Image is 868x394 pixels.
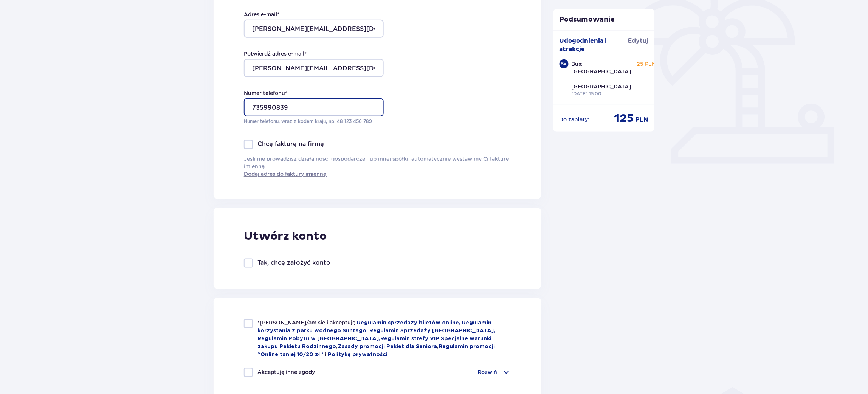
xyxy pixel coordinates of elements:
p: Tak, chcę założyć konto [257,259,330,267]
a: Edytuj [628,37,648,45]
label: Potwierdź adres e-mail * [244,50,307,57]
p: Utwórz konto [244,229,327,244]
a: Dodaj adres do faktury imiennej [244,170,328,178]
p: Bus: [GEOGRAPHIC_DATA] - [GEOGRAPHIC_DATA] [572,60,631,90]
a: Regulamin Sprzedaży [GEOGRAPHIC_DATA], [369,329,495,334]
input: Numer telefonu [244,98,384,116]
p: Rozwiń [478,369,498,376]
p: PLN [636,116,648,124]
a: Zasady promocji Pakiet dla Seniora [338,344,437,350]
label: Numer telefonu * [244,89,287,97]
div: 5 x [560,59,569,68]
p: [DATE] 15:00 [572,90,602,97]
p: 25 PLN [637,60,656,68]
a: Politykę prywatności [328,352,387,358]
span: i [325,352,328,358]
p: 125 [614,111,634,126]
p: Do zapłaty : [560,116,590,123]
input: Potwierdź adres e-mail [244,59,384,77]
a: Regulamin strefy VIP [380,337,439,342]
p: Podsumowanie [553,15,655,24]
p: Udogodnienia i atrakcje [560,37,629,53]
a: Regulamin Pobytu w [GEOGRAPHIC_DATA], [257,337,380,342]
p: Jeśli nie prowadzisz działalności gospodarczej lub innej spółki, automatycznie wystawimy Ci faktu... [244,155,511,178]
input: Adres e-mail [244,20,384,38]
a: Regulamin sprzedaży biletów online, [357,321,462,326]
label: Adres e-mail * [244,11,279,18]
p: Akceptuję inne zgody [257,369,315,376]
p: Numer telefonu, wraz z kodem kraju, np. 48 ​123 ​456 ​789 [244,118,384,125]
p: Chcę fakturę na firmę [257,140,324,148]
p: , , , [257,319,511,359]
span: *[PERSON_NAME]/am się i akceptuję [257,320,357,326]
